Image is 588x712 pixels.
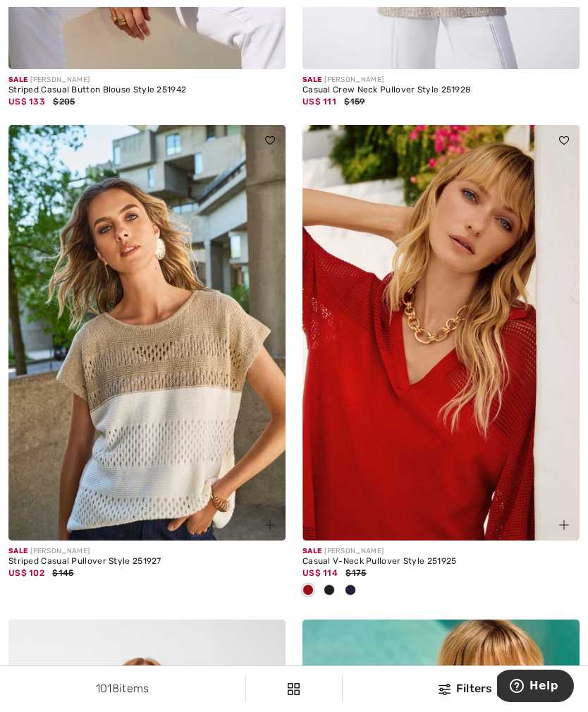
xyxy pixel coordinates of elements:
span: US$ 114 [302,568,338,578]
div: Striped Casual Button Blouse Style 251942 [8,85,286,95]
div: Radiant red [298,579,319,603]
div: [PERSON_NAME] [8,75,286,85]
span: 1018 [96,682,119,695]
div: [PERSON_NAME] [8,546,286,557]
img: plus_v2.svg [559,520,569,530]
img: Striped Casual Pullover Style 251927. Vanilla/gold [8,125,286,541]
img: Filters [288,683,300,695]
img: Filters [439,684,451,695]
span: US$ 111 [302,97,336,107]
div: Midnight Blue [340,579,361,603]
span: Sale [302,547,321,555]
div: Filters [351,680,580,697]
div: [PERSON_NAME] [302,546,580,557]
div: Striped Casual Pullover Style 251927 [8,557,286,567]
img: heart_black_full.svg [265,136,275,145]
span: Sale [302,76,321,84]
div: Black [319,579,340,603]
img: Casual V-Neck Pullover Style 251925. Radiant red [302,125,580,541]
img: heart_black_full.svg [559,136,569,145]
div: [PERSON_NAME] [302,75,580,85]
span: $159 [344,97,365,107]
span: $205 [53,97,75,107]
span: Sale [8,547,27,555]
div: Casual V-Neck Pullover Style 251925 [302,557,580,567]
span: US$ 133 [8,97,45,107]
span: Sale [8,76,27,84]
iframe: Opens a widget where you can find more information [497,670,574,705]
div: Casual Crew Neck Pullover Style 251928 [302,85,580,95]
img: plus_v2.svg [265,520,275,530]
span: $145 [52,568,73,578]
span: US$ 102 [8,568,44,578]
span: $175 [345,568,366,578]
